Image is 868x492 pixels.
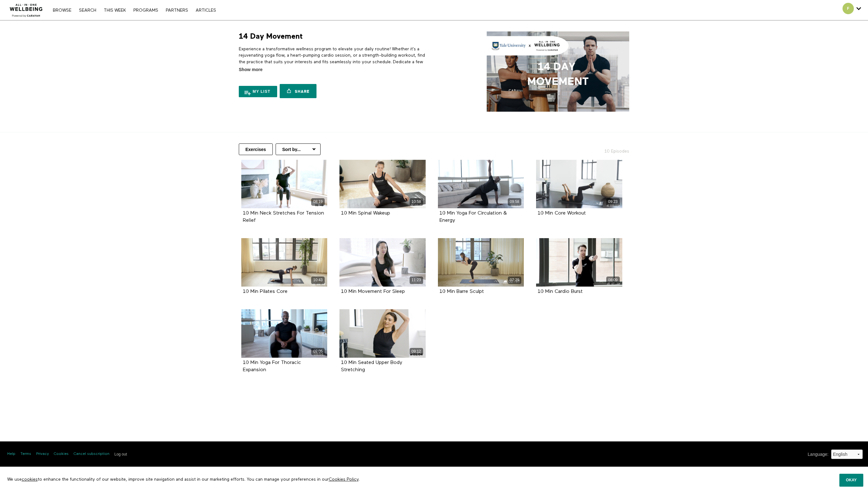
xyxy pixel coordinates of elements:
nav: Primary [50,7,219,13]
p: Experience a transformative wellness program to elevate your daily routine! Whether it's a rejuve... [239,46,432,78]
a: 10 Min Movement For Sleep [341,289,405,294]
a: 10 Min Spinal Wakeup 10:58 [339,160,426,208]
p: We use to enhance the functionality of our website, improve site navigation and assist in our mar... [3,472,687,487]
a: ARTICLES [193,8,219,13]
a: Privacy [36,451,49,457]
div: 10:58 [410,198,423,205]
a: Cancel subscription [74,451,109,457]
a: 10 Min Cardio Burst 08:09 [536,238,622,287]
div: 08:09 [606,277,620,284]
strong: 10 Min Spinal Wakeup [341,211,390,216]
div: 09:58 [508,198,521,205]
a: 10 Min Core Workout [538,211,586,215]
a: 10 Min Yoga For Circulation & Energy 09:58 [438,160,524,208]
a: PROGRAMS [130,8,161,13]
strong: 10 Min Seated Upper Body Stretching [341,360,402,372]
strong: 10 Min Yoga For Thoracic Expansion [243,360,301,372]
div: 09:23 [606,198,620,205]
strong: 10 Min Yoga For Circulation & Energy [440,211,507,223]
a: 10 Min Seated Upper Body Stretching 09:12 [339,309,426,358]
a: 10 Min Core Workout 09:23 [536,160,622,208]
a: 10 Min Yoga For Thoracic Expansion [243,360,301,372]
button: Okay [839,474,863,486]
h1: 14 Day Movement [239,31,303,41]
a: 10 Min Yoga For Circulation & Energy [440,211,507,223]
a: 10 Min Barre Sculpt 07:29 [438,238,524,287]
a: 10 Min Neck Stretches For Tension Relief [243,211,324,223]
a: 10 Min Cardio Burst [538,289,583,294]
strong: 10 Min Core Workout [538,211,586,216]
a: Search [76,8,99,13]
a: 10 Min Barre Sculpt [440,289,484,294]
a: Share [280,84,316,98]
div: 11:23 [410,277,423,284]
button: My list [239,86,277,97]
div: 09:05 [311,348,325,355]
a: PARTNERS [163,8,191,13]
a: Cookies [54,451,69,457]
a: 10 Min Seated Upper Body Stretching [341,360,402,372]
strong: 10 Min Neck Stretches For Tension Relief [243,211,324,223]
a: 10 Min Neck Stretches For Tension Relief 08:19 [241,160,328,208]
div: 09:12 [410,348,423,355]
img: 14 Day Movement [487,31,629,112]
a: 10 Min Pilates Core 10:43 [241,238,328,287]
a: 10 Min Spinal Wakeup [341,211,390,215]
a: 10 Min Pilates Core [243,289,288,294]
label: Language : [808,451,828,458]
a: Cookies Policy [329,477,359,482]
div: 08:19 [311,198,325,205]
a: Help [7,451,15,457]
a: cookies [22,477,38,482]
a: Terms [20,451,31,457]
div: 07:29 [508,277,521,284]
a: 10 Min Movement For Sleep 11:23 [339,238,426,287]
a: THIS WEEK [101,8,129,13]
div: 10:43 [311,277,325,284]
span: Show more [239,66,262,73]
h2: 10 Episodes [562,143,633,154]
a: Browse [50,8,75,13]
a: 10 Min Yoga For Thoracic Expansion 09:05 [241,309,328,358]
input: Log out [115,452,127,456]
